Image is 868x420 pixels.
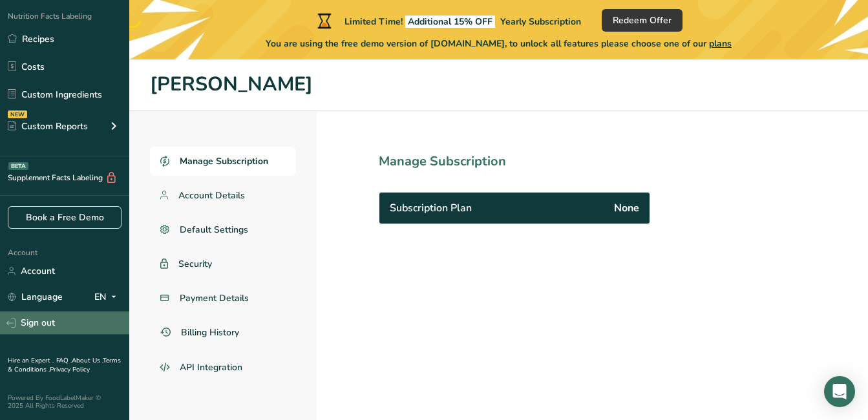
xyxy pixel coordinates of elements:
span: You are using the free demo version of [DOMAIN_NAME], to unlock all features please choose one of... [266,37,732,50]
a: Default Settings [150,215,296,244]
a: Account Details [150,181,296,210]
div: NEW [8,110,27,118]
div: Custom Reports [8,120,88,133]
span: Security [178,257,212,271]
span: Payment Details [180,291,249,305]
span: Yearly Subscription [500,16,581,28]
a: Privacy Policy [50,365,90,374]
div: EN [94,289,122,305]
span: Manage Subscription [180,154,268,168]
span: Default Settings [180,223,248,236]
span: Redeem Offer [613,14,672,27]
div: BETA [8,162,28,170]
a: About Us . [72,356,103,365]
span: plans [709,37,732,50]
span: API Integration [180,361,242,374]
a: FAQ . [56,356,72,365]
div: Open Intercom Messenger [824,376,855,407]
span: Additional 15% OFF [405,16,495,28]
a: Security [150,249,296,278]
a: Book a Free Demo [8,206,122,229]
div: Limited Time! [315,13,581,28]
div: Powered By FoodLabelMaker © 2025 All Rights Reserved [8,394,122,410]
a: Manage Subscription [150,147,296,176]
a: API Integration [150,352,296,383]
span: Account Details [178,189,245,202]
h1: Manage Subscription [379,152,707,171]
h1: [PERSON_NAME] [150,70,847,100]
span: None [614,200,639,216]
button: Redeem Offer [602,9,683,32]
a: Language [8,286,63,308]
span: Billing History [181,326,239,339]
a: Payment Details [150,284,296,313]
a: Terms & Conditions . [8,356,121,374]
span: Subscription Plan [390,200,472,216]
a: Hire an Expert . [8,356,54,365]
a: Billing History [150,318,296,347]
